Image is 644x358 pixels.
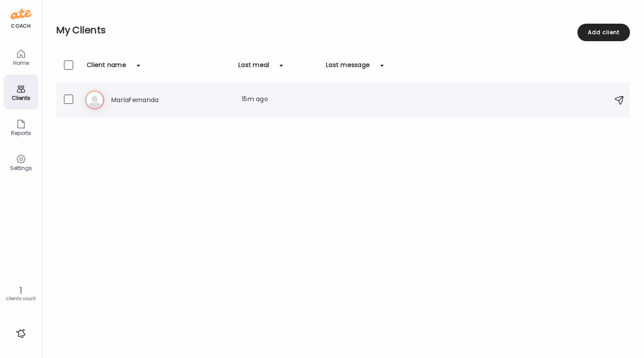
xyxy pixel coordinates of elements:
[3,285,39,296] div: 1
[56,24,630,37] h2: My Clients
[11,22,31,30] div: coach
[5,95,37,101] div: Clients
[326,60,370,74] div: Last message
[5,60,37,66] div: Home
[11,7,32,21] img: ate
[577,24,630,41] div: Add client
[5,165,37,171] div: Settings
[238,60,269,74] div: Last meal
[5,130,37,136] div: Reports
[242,95,319,105] div: 15m ago
[87,60,126,74] div: Client name
[111,95,188,105] h3: MaríaFernanda
[3,296,39,302] div: clients count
